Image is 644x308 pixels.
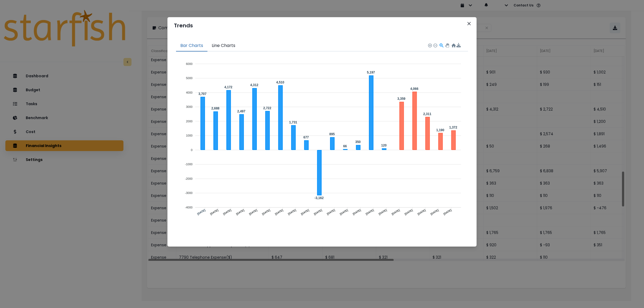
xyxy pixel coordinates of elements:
tspan: [DATE] [210,208,219,215]
tspan: [DATE] [236,208,245,215]
button: Line Charts [207,40,240,52]
tspan: [DATE] [378,208,387,215]
tspan: 5000 [186,76,192,80]
tspan: [DATE] [352,208,361,215]
tspan: -4000 [185,206,192,209]
tspan: [DATE] [262,208,271,215]
tspan: [DATE] [404,208,413,215]
div: Selection Zoom [439,43,444,47]
div: Menu [456,43,461,47]
tspan: 6000 [186,62,192,65]
header: Trends [167,17,477,34]
tspan: [DATE] [339,208,348,215]
tspan: 3000 [186,105,192,108]
div: Zoom In [428,43,431,47]
tspan: [DATE] [300,208,309,215]
button: Bar Charts [176,40,207,52]
tspan: [DATE] [287,208,297,215]
div: Zoom Out [433,43,437,47]
tspan: [DATE] [365,208,374,215]
tspan: [DATE] [313,208,323,215]
div: Reset Zoom [451,43,456,47]
tspan: 0 [191,148,192,152]
tspan: [DATE] [326,208,335,215]
tspan: -1000 [185,163,192,166]
tspan: 1000 [186,134,192,137]
tspan: 2000 [186,120,192,123]
button: Close [465,19,473,28]
tspan: [DATE] [443,208,452,215]
tspan: 4000 [186,91,192,94]
div: Panning [445,43,448,47]
tspan: [DATE] [197,208,206,215]
tspan: -3000 [185,191,192,195]
tspan: [DATE] [248,208,258,215]
tspan: [DATE] [275,208,284,215]
tspan: [DATE] [417,208,426,215]
tspan: [DATE] [391,208,400,215]
tspan: [DATE] [430,208,439,215]
tspan: [DATE] [223,208,232,215]
img: download-solid.76f27b67513bc6e4b1a02da61d3a2511.svg [456,43,461,47]
tspan: -2000 [185,177,192,180]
